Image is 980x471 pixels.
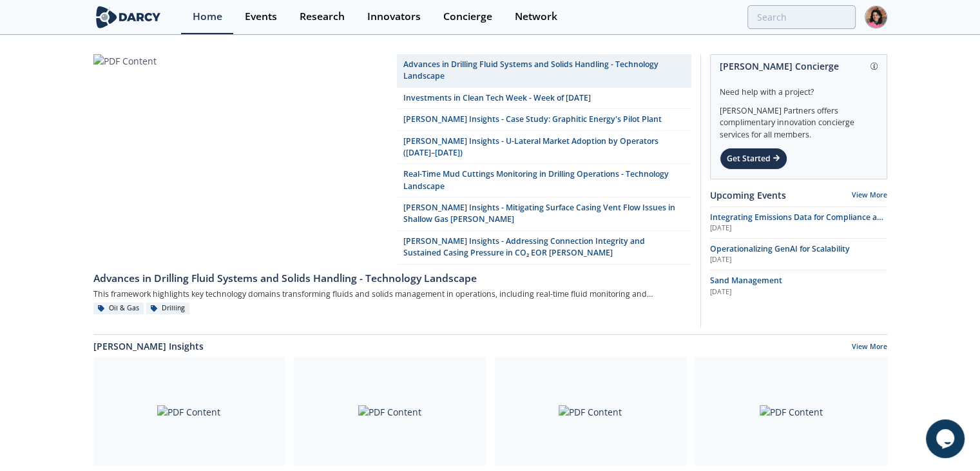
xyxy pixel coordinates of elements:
[93,303,144,314] div: Oil & Gas
[710,275,887,297] a: Sand Management [DATE]
[710,243,850,254] span: Operationalizing GenAI for Scalability
[146,303,190,314] div: Drilling
[720,77,878,98] div: Need help with a project?
[852,342,887,354] a: View More
[720,55,878,77] div: [PERSON_NAME] Concierge
[747,5,856,29] input: Advanced Search
[300,12,345,22] div: Research
[710,212,887,234] span: Integrating Emissions Data for Compliance and Operational Action
[870,63,878,70] img: information.svg
[397,88,691,109] a: Investments in Clean Tech Week - Week of [DATE]
[720,148,787,170] div: Get Started
[397,231,691,265] a: [PERSON_NAME] Insights - Addressing Connection Integrity and Sustained Casing Pressure in CO₂ EOR...
[193,12,222,22] div: Home
[397,131,691,165] a: [PERSON_NAME] Insights - U-Lateral Market Adoption by Operators ([DATE]–[DATE])
[367,12,421,22] div: Innovators
[710,287,887,297] div: [DATE]
[865,6,887,28] img: Profile
[93,286,691,303] div: This framework highlights key technology domains transforming fluids and solids management in ope...
[397,164,691,197] a: Real-Time Mud Cuttings Monitoring in Drilling Operations - Technology Landscape
[93,265,691,286] a: Advances in Drilling Fluid Systems and Solids Handling - Technology Landscape
[397,197,691,231] a: [PERSON_NAME] Insights - Mitigating Surface Casing Vent Flow Issues in Shallow Gas [PERSON_NAME]
[710,243,887,265] a: Operationalizing GenAI for Scalability [DATE]
[852,190,887,199] a: View More
[245,12,277,22] div: Events
[710,255,887,265] div: [DATE]
[93,271,691,286] div: Advances in Drilling Fluid Systems and Solids Handling - Technology Landscape
[443,12,492,22] div: Concierge
[720,98,878,141] div: [PERSON_NAME] Partners offers complimentary innovation concierge services for all members.
[710,188,786,202] a: Upcoming Events
[710,275,782,286] span: Sand Management
[397,54,691,88] a: Advances in Drilling Fluid Systems and Solids Handling - Technology Landscape
[397,109,691,130] a: [PERSON_NAME] Insights - Case Study: Graphitic Energy's Pilot Plant
[710,223,887,234] div: [DATE]
[515,12,557,22] div: Network
[926,419,967,458] iframe: chat widget
[710,212,887,234] a: Integrating Emissions Data for Compliance and Operational Action [DATE]
[93,6,164,28] img: logo-wide.svg
[93,339,204,353] a: [PERSON_NAME] Insights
